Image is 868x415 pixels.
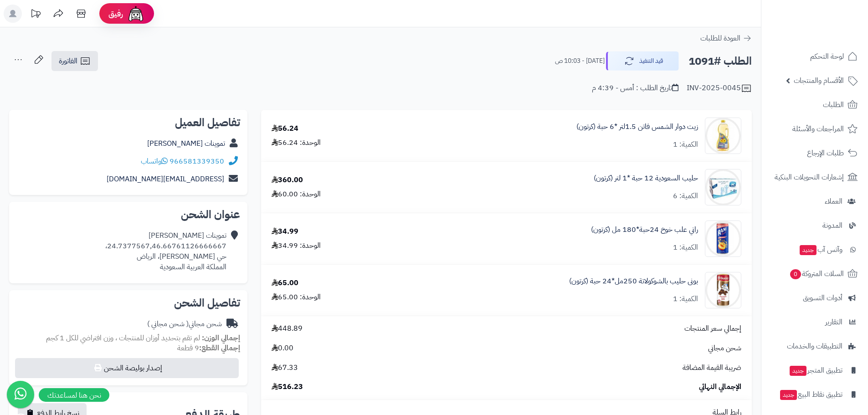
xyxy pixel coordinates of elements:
[708,343,741,354] span: شحن مجاني
[272,382,303,392] span: 516.23
[790,269,801,279] span: 0
[272,189,321,200] div: الوحدة: 60.00
[606,51,679,71] button: قيد التنفيذ
[169,156,224,167] a: 966581339350
[105,231,226,272] div: تموينات [PERSON_NAME] 24.7377567,46.66761126666667، حي [PERSON_NAME]، الرياض المملكة العربية السع...
[767,215,863,236] a: المدونة
[673,139,698,150] div: الكمية: 1
[775,171,844,184] span: إشعارات التحويلات البنكية
[767,190,863,212] a: العملاء
[822,219,842,232] span: المدونة
[825,316,842,328] span: التقارير
[823,98,844,111] span: الطلبات
[147,138,225,149] a: تموينات [PERSON_NAME]
[787,340,842,353] span: التطبيقات والخدمات
[688,52,752,71] h2: الطلب #1091
[16,209,240,220] h2: عنوان الشحن
[779,388,842,401] span: تطبيق نقاط البيع
[767,263,863,285] a: السلات المتروكة0
[141,156,168,167] a: واتساب
[59,56,77,67] span: الفاتورة
[272,226,298,237] div: 34.99
[673,294,698,304] div: الكمية: 1
[767,287,863,309] a: أدوات التسويق
[202,333,240,343] strong: إجمالي الوزن:
[272,323,303,334] span: 448.89
[799,243,842,256] span: وآتس آب
[767,118,863,140] a: المراجعات والأسئلة
[683,363,741,373] span: ضريبة القيمة المضافة
[16,297,240,308] h2: تفاصيل الشحن
[46,333,200,343] span: لم تقم بتحديد أوزان للمنتجات ، وزن افتراضي للكل 1 كجم
[800,245,817,255] span: جديد
[767,311,863,333] a: التقارير
[767,166,863,188] a: إشعارات التحويلات البنكية
[767,384,863,405] a: تطبيق نقاط البيعجديد
[569,276,698,287] a: بونى حليب بالشوكولاتة 250مل*24 حبة (كرتون)
[673,191,698,201] div: الكمية: 6
[705,169,741,205] img: 1747744811-01316ca4-bdae-4b0a-85ff-47740e91-90x90.jpg
[24,5,47,25] a: تحديثات المنصة
[673,242,698,253] div: الكمية: 1
[792,123,844,135] span: المراجعات والأسئلة
[767,359,863,381] a: تطبيق المتجرجديد
[767,46,863,67] a: لوحة التحكم
[705,272,741,308] img: 1748085803-614B7Lt%20FBL._AC_SL1500-90x90.jpg
[767,335,863,357] a: التطبيقات والخدمات
[15,358,239,378] button: إصدار بوليصة الشحن
[51,51,98,71] a: الفاتورة
[780,390,797,400] span: جديد
[687,83,752,94] div: INV-2025-0045
[700,33,752,44] a: العودة للطلبات
[684,323,741,334] span: إجمالي سعر المنتجات
[803,292,842,304] span: أدوات التسويق
[789,267,844,280] span: السلات المتروكة
[16,117,240,128] h2: تفاصيل العميل
[700,33,740,44] span: العودة للطلبات
[127,5,145,23] img: ai-face.png
[272,123,298,134] div: 56.24
[592,83,678,93] div: تاريخ الطلب : أمس - 4:39 م
[825,195,842,208] span: العملاء
[108,8,123,19] span: رفيق
[767,239,863,261] a: وآتس آبجديد
[591,225,698,235] a: راني علب خوخ 24حبة*180 مل (كرتون)
[555,56,605,66] small: [DATE] - 10:03 ص
[705,118,741,154] img: 1747453930-Fatin-Sunflower-Oil-Box-Of-6-bot-90x90.jpg
[272,241,321,251] div: الوحدة: 34.99
[272,343,293,354] span: 0.00
[594,173,698,184] a: حليب السعودية 12 حبة *1 لتر (كرتون)
[807,147,844,159] span: طلبات الإرجاع
[272,292,321,302] div: الوحدة: 65.00
[272,175,303,185] div: 360.00
[272,278,298,288] div: 65.00
[790,366,806,376] span: جديد
[699,382,741,392] span: الإجمالي النهائي
[767,142,863,164] a: طلبات الإرجاع
[147,319,222,329] div: شحن مجاني
[705,220,741,257] img: 1748076922-Screenshot%202025-05-24%20115431-90x90.jpg
[107,174,224,184] a: [EMAIL_ADDRESS][DOMAIN_NAME]
[147,318,189,329] span: ( شحن مجاني )
[794,74,844,87] span: الأقسام والمنتجات
[272,363,298,373] span: 67.33
[177,343,240,354] small: 9 قطعة
[789,364,842,377] span: تطبيق المتجر
[272,138,321,148] div: الوحدة: 56.24
[576,122,698,132] a: زيت دوار الشمس فاتن 1.5لتر *6 حبة (كرتون)
[199,343,240,354] strong: إجمالي القطع:
[810,50,844,63] span: لوحة التحكم
[767,94,863,116] a: الطلبات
